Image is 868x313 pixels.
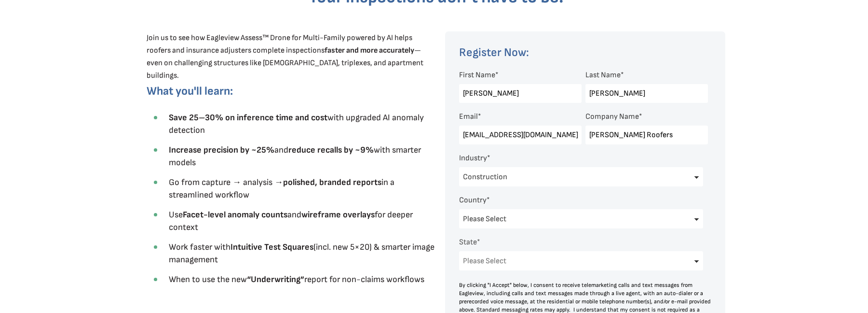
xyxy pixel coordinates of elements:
span: Industry [459,154,487,163]
strong: wireframe overlays [301,210,375,220]
span: and with smarter models [169,145,421,168]
span: Join us to see how Eagleview Assess™ Drone for Multi-Family powered by AI helps roofers and insur... [147,33,423,80]
span: Country [459,196,487,205]
strong: Facet-level anomaly counts [183,210,287,220]
span: Register Now: [459,45,529,59]
strong: reduce recalls by ~9% [288,145,374,155]
strong: Intuitive Test Squares [231,242,313,252]
span: with upgraded AI anomaly detection [169,113,424,135]
span: Company Name [585,112,639,121]
strong: Save 25–30% on inference time and cost [169,113,327,123]
strong: faster and more accurately [325,46,414,55]
span: Email [459,112,478,121]
span: Work faster with (incl. new 5×20) & smarter image management [169,242,434,265]
span: Use and for deeper context [169,210,413,232]
span: Go from capture → analysis → in a streamlined workflow [169,177,394,200]
span: What you'll learn: [147,84,233,98]
strong: Increase precision by ~25% [169,145,274,155]
span: When to use the new report for non-claims workflows [169,274,424,285]
span: First Name [459,71,495,80]
strong: “Underwriting” [247,274,304,285]
span: Last Name [585,71,621,80]
strong: polished, branded reports [283,177,381,187]
span: State [459,238,477,247]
